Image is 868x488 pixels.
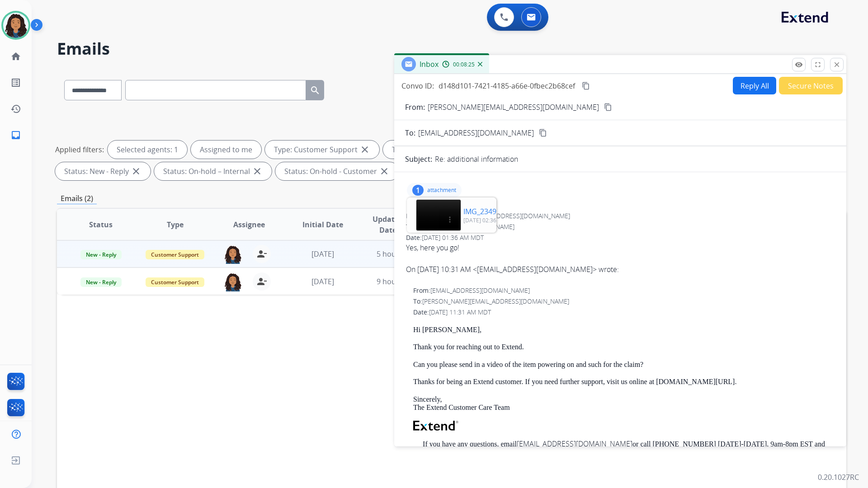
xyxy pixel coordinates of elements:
[405,102,425,113] p: From:
[413,297,835,306] div: To:
[131,166,142,177] mat-icon: close
[477,264,593,274] a: [EMAIL_ADDRESS][DOMAIN_NAME]
[582,82,590,90] mat-icon: content_copy
[377,249,417,259] span: 5 hours ago
[406,233,835,242] div: Date:
[733,77,776,94] button: Reply All
[833,61,841,69] mat-icon: close
[413,308,835,317] div: Date:
[406,264,835,275] div: On [DATE] 10:31 AM < > wrote:
[377,277,417,286] span: 9 hours ago
[422,297,569,305] span: [PERSON_NAME][EMAIL_ADDRESS][DOMAIN_NAME]
[146,250,204,259] span: Customer Support
[795,61,803,69] mat-icon: remove_red_eye
[413,286,835,295] div: From:
[359,144,370,155] mat-icon: close
[191,141,261,159] div: Assigned to me
[405,154,432,164] p: Subject:
[401,80,434,91] p: Convo ID:
[435,154,518,164] p: Re: additional information
[453,61,475,68] span: 00:08:25
[10,77,21,88] mat-icon: list_alt
[412,185,424,196] div: 1
[256,249,267,259] mat-icon: person_remove
[379,166,390,177] mat-icon: close
[418,127,534,138] span: [EMAIL_ADDRESS][DOMAIN_NAME]
[439,81,575,91] span: d148d101-7421-4185-a66e-0fbec2b68cef
[405,127,415,138] p: To:
[10,51,21,62] mat-icon: home
[89,219,113,230] span: Status
[311,277,334,286] span: [DATE]
[10,103,21,114] mat-icon: history
[3,13,28,38] img: avatar
[368,214,409,235] span: Updated Date
[463,217,532,224] p: [DATE] 02:36 AM
[311,249,334,259] span: [DATE]
[429,308,491,316] span: [DATE] 11:31 AM MDT
[406,242,835,253] div: Yes, here you go!
[233,219,265,230] span: Assignee
[422,233,484,242] span: [DATE] 01:36 AM MDT
[406,211,835,221] div: From:
[413,343,835,351] p: Thank you for reaching out to Extend.
[463,206,514,217] p: IMG_2349.mp4
[55,162,151,180] div: Status: New - Reply
[420,59,439,69] span: Inbox
[224,272,242,291] img: agent-avatar
[146,277,204,287] span: Customer Support
[604,103,612,111] mat-icon: content_copy
[80,277,122,287] span: New - Reply
[814,61,822,69] mat-icon: fullscreen
[423,211,570,220] span: [PERSON_NAME][EMAIL_ADDRESS][DOMAIN_NAME]
[265,141,379,159] div: Type: Customer Support
[818,472,859,483] p: 0.20.1027RC
[167,219,184,230] span: Type
[154,162,272,180] div: Status: On-hold – Internal
[413,440,835,457] p: If you have any questions, email or call [PHONE_NUMBER] [DATE]-[DATE], 9am-8pm EST and [DATE] & [...
[413,378,835,386] p: Thanks for being an Extend customer. If you need further support, visit us online at [DOMAIN_NAME...
[427,187,456,194] p: attachment
[413,421,458,431] img: Extend Logo
[779,77,843,94] button: Secure Notes
[406,222,835,231] div: To:
[413,395,835,412] p: Sincerely, The Extend Customer Care Team
[252,166,263,177] mat-icon: close
[10,130,21,141] mat-icon: inbox
[256,276,267,287] mat-icon: person_remove
[383,141,501,159] div: Type: Shipping Protection
[413,361,835,369] p: Can you please send in a video of the item powering on and such for the claim?
[55,144,104,155] p: Applied filters:
[275,162,399,180] div: Status: On-hold - Customer
[310,85,321,96] mat-icon: search
[539,129,547,137] mat-icon: content_copy
[413,326,835,334] p: Hi [PERSON_NAME],
[108,141,187,159] div: Selected agents: 1
[428,102,599,113] p: [PERSON_NAME][EMAIL_ADDRESS][DOMAIN_NAME]
[302,219,343,230] span: Initial Date
[224,245,242,264] img: agent-avatar
[57,40,846,58] h2: Emails
[80,250,122,259] span: New - Reply
[57,193,97,204] p: Emails (2)
[430,286,530,295] span: [EMAIL_ADDRESS][DOMAIN_NAME]
[517,439,632,449] a: [EMAIL_ADDRESS][DOMAIN_NAME]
